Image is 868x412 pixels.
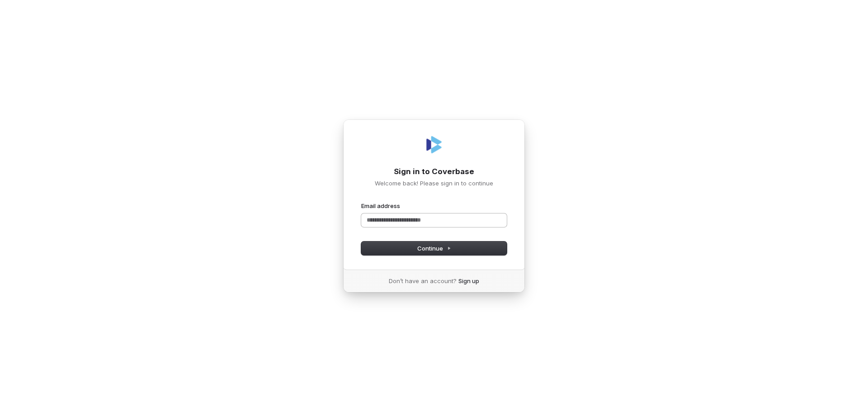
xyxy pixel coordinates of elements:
[417,244,451,252] span: Continue
[458,277,479,285] a: Sign up
[361,202,400,210] label: Email address
[389,277,457,285] span: Don’t have an account?
[361,179,507,187] p: Welcome back! Please sign in to continue
[423,134,445,156] img: Coverbase
[361,242,507,255] button: Continue
[361,166,507,177] h1: Sign in to Coverbase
